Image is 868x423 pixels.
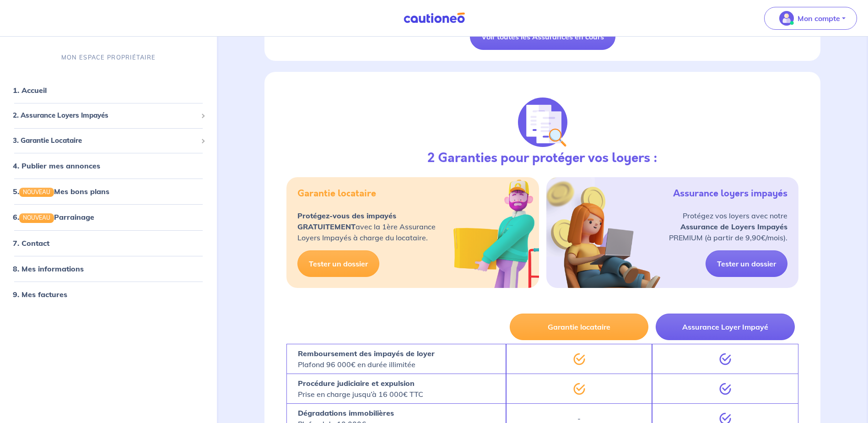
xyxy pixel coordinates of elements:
a: Tester un dossier [297,250,379,277]
a: Voir toutes les Assurances en cours [470,23,615,50]
p: Plafond 96 000€ en durée illimitée [298,348,435,370]
div: 8. Mes informations [4,260,213,278]
p: Protégez vos loyers avec notre PREMIUM (à partir de 9,90€/mois). [669,210,787,243]
p: Prise en charge jusqu’à 16 000€ TTC [298,378,423,400]
button: Garantie locataire [510,314,649,340]
p: avec la 1ère Assurance Loyers Impayés à charge du locataire. [297,210,436,243]
img: justif-loupe [518,98,567,147]
div: 7. Contact [4,234,213,252]
div: 4. Publier mes annonces [4,157,213,175]
div: 6.NOUVEAUParrainage [4,208,213,227]
strong: Protégez-vous des impayés GRATUITEMENT [297,211,396,231]
p: MON ESPACE PROPRIÉTAIRE [61,53,156,62]
a: 7. Contact [13,239,49,248]
a: 8. Mes informations [13,264,84,273]
button: Assurance Loyer Impayé [656,314,795,340]
h3: 2 Garanties pour protéger vos loyers : [427,151,658,166]
a: Tester un dossier [706,250,787,277]
div: 1. Accueil [4,81,213,100]
strong: Assurance de Loyers Impayés [680,222,787,231]
span: 3. Garantie Locataire [13,136,197,146]
h5: Assurance loyers impayés [673,188,787,199]
div: 9. Mes factures [4,285,213,304]
h5: Garantie locataire [297,188,376,199]
img: illu_account_valid_menu.svg [779,11,794,26]
strong: Remboursement des impayés de loyer [298,349,435,358]
a: 6.NOUVEAUParrainage [13,213,94,222]
span: 2. Assurance Loyers Impayés [13,111,197,121]
a: 5.NOUVEAUMes bons plans [13,187,109,196]
div: 5.NOUVEAUMes bons plans [4,183,213,201]
a: 4. Publier mes annonces [13,162,100,171]
strong: Dégradations immobilières [298,408,394,418]
div: 2. Assurance Loyers Impayés [4,107,213,125]
strong: Procédure judiciaire et expulsion [298,379,415,388]
div: 3. Garantie Locataire [4,132,213,150]
a: 1. Accueil [13,86,47,95]
a: 9. Mes factures [13,290,67,299]
img: Cautioneo [400,12,469,24]
p: Mon compte [798,13,840,24]
button: illu_account_valid_menu.svgMon compte [764,7,857,30]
